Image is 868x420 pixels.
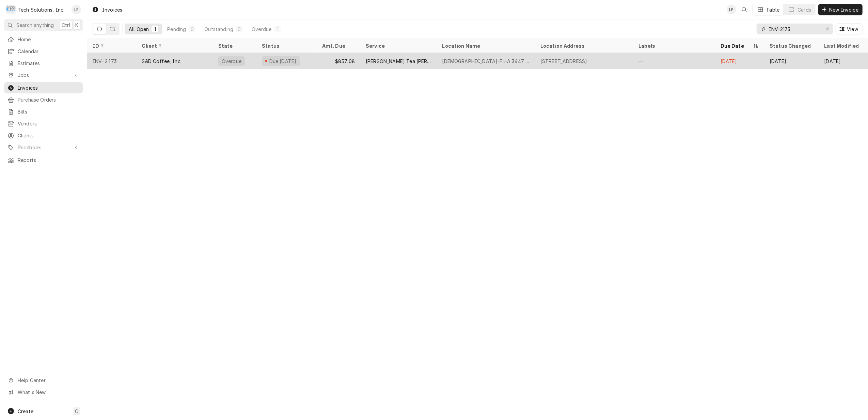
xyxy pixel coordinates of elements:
[4,154,83,166] a: Reports
[715,53,764,69] div: [DATE]
[18,408,33,414] span: Create
[322,42,353,49] div: Amt. Due
[739,4,750,15] button: Open search
[18,144,69,151] span: Pricebook
[4,94,83,105] a: Purchase Orders
[18,6,64,13] div: Tech Solutions, Inc.
[4,70,83,81] a: Go to Jobs
[87,53,136,69] div: INV-2173
[727,5,736,14] div: LP
[4,19,83,31] button: Search anythingCtrlK
[75,408,78,415] span: C
[6,5,16,14] div: Tech Solutions, Inc.'s Avatar
[252,26,271,33] div: Overdue
[18,96,79,103] span: Purchase Orders
[18,48,79,55] span: Calendar
[18,36,79,43] span: Home
[721,42,752,49] div: Due Date
[262,42,310,49] div: Status
[18,377,79,384] span: Help Center
[18,60,79,67] span: Estimates
[4,375,83,386] a: Go to Help Center
[836,24,863,34] button: View
[4,387,83,398] a: Go to What's New
[317,53,360,69] div: $857.08
[4,118,83,129] a: Vendors
[366,58,431,65] div: [PERSON_NAME] Tea [PERSON_NAME] Not Dispensing
[18,84,79,91] span: Invoices
[93,42,129,49] div: ID
[18,132,79,139] span: Clients
[4,46,83,57] a: Calendar
[540,42,626,49] div: Location Address
[18,108,79,115] span: Bills
[818,4,863,15] button: New Invoice
[129,26,149,33] div: All Open
[638,42,709,49] div: Labels
[62,21,70,29] span: Ctrl
[237,26,241,33] div: 0
[18,120,79,127] span: Vendors
[142,42,206,49] div: Client
[442,42,528,49] div: Location Name
[72,5,81,14] div: LP
[153,26,157,33] div: 1
[764,53,819,69] div: [DATE]
[727,5,736,14] div: Lisa Paschal's Avatar
[4,82,83,93] a: Invoices
[4,58,83,69] a: Estimates
[4,34,83,45] a: Home
[190,26,194,33] div: 0
[4,106,83,117] a: Bills
[633,53,715,69] div: —
[798,6,811,13] div: Cards
[167,26,186,33] div: Pending
[72,5,81,14] div: Lisa Paschal's Avatar
[828,6,860,13] span: New Invoice
[822,24,833,34] button: Erase input
[142,58,182,65] div: S&D Coffee, Inc.
[770,42,813,49] div: Status Changed
[540,58,587,65] div: [STREET_ADDRESS]
[769,24,820,34] input: Keyword search
[275,26,280,33] div: 1
[824,42,861,49] div: Last Modified
[18,72,69,79] span: Jobs
[218,42,251,49] div: State
[18,156,79,164] span: Reports
[4,142,83,153] a: Go to Pricebook
[767,6,780,13] div: Table
[6,5,16,14] div: T
[442,58,530,65] div: [DEMOGRAPHIC_DATA]-Fil-A 3447 [GEOGRAPHIC_DATA]
[18,389,79,396] span: What's New
[268,58,297,65] div: Due [DATE]
[75,21,78,29] span: K
[204,26,233,33] div: Outstanding
[221,58,242,65] div: Overdue
[4,130,83,141] a: Clients
[16,21,54,29] span: Search anything
[366,42,430,49] div: Service
[819,53,868,69] div: [DATE]
[846,26,859,33] span: View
